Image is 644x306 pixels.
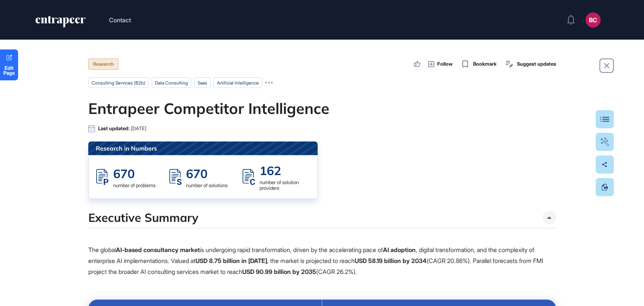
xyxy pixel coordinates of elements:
button: Contact [109,15,131,25]
span: Suggest updates [517,60,556,68]
button: BC [586,12,601,28]
div: 670 [113,166,155,181]
strong: USD 8.75 billion in [DATE] [195,257,267,264]
button: Suggest updates [504,59,556,69]
div: number of problems [113,183,155,188]
h1: Entrapeer Competitor Intelligence [88,99,556,117]
span: [DATE] [131,126,146,131]
button: Bookmark [460,59,496,69]
strong: AI-based consultancy market [116,246,200,254]
h4: Executive Summary [88,211,198,225]
strong: AI adoption [383,246,416,254]
div: Research in Numbers [88,141,318,155]
li: data consulting [152,77,191,88]
div: Last updated: [98,126,146,131]
div: 162 [260,163,310,178]
li: artificial intelligence [214,77,262,88]
a: entrapeer-logo [35,16,86,30]
p: The global is undergoing rapid transformation, driven by the accelerating pace of , digital trans... [88,244,556,277]
div: Research [88,58,118,70]
strong: USD 58.19 billion by 2034 [355,257,427,264]
strong: USD 90.99 billion by 2035 [242,268,316,275]
button: Follow [428,60,453,68]
li: consulting services (b2b) [88,77,149,88]
span: Follow [437,60,453,68]
span: Bookmark [473,60,496,68]
li: saas [194,77,211,88]
div: number of solutions [186,183,227,188]
div: number of solution providers [260,180,310,191]
div: 670 [186,166,227,181]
